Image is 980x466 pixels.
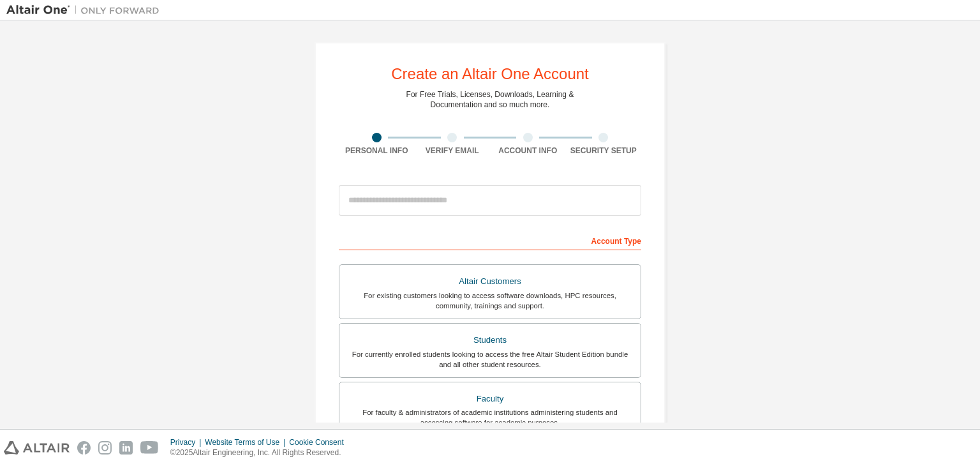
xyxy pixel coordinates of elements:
[170,437,205,447] div: Privacy
[140,441,159,455] img: youtube.svg
[406,89,574,110] div: For Free Trials, Licenses, Downloads, Learning & Documentation and so much more.
[339,146,415,156] div: Personal Info
[347,273,633,290] div: Altair Customers
[119,441,133,455] img: linkedin.svg
[77,441,91,455] img: facebook.svg
[170,447,352,458] p: © 2025 Altair Engineering, Inc. All Rights Reserved.
[98,441,112,455] img: instagram.svg
[391,66,589,82] div: Create an Altair One Account
[347,349,633,370] div: For currently enrolled students looking to access the free Altair Student Edition bundle and all ...
[205,437,289,447] div: Website Terms of Use
[339,230,641,250] div: Account Type
[347,331,633,349] div: Students
[566,146,642,156] div: Security Setup
[4,441,70,455] img: altair_logo.svg
[347,390,633,408] div: Faculty
[490,146,566,156] div: Account Info
[347,290,633,311] div: For existing customers looking to access software downloads, HPC resources, community, trainings ...
[347,407,633,428] div: For faculty & administrators of academic institutions administering students and accessing softwa...
[415,146,491,156] div: Verify Email
[6,4,166,17] img: Altair One
[289,437,351,447] div: Cookie Consent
